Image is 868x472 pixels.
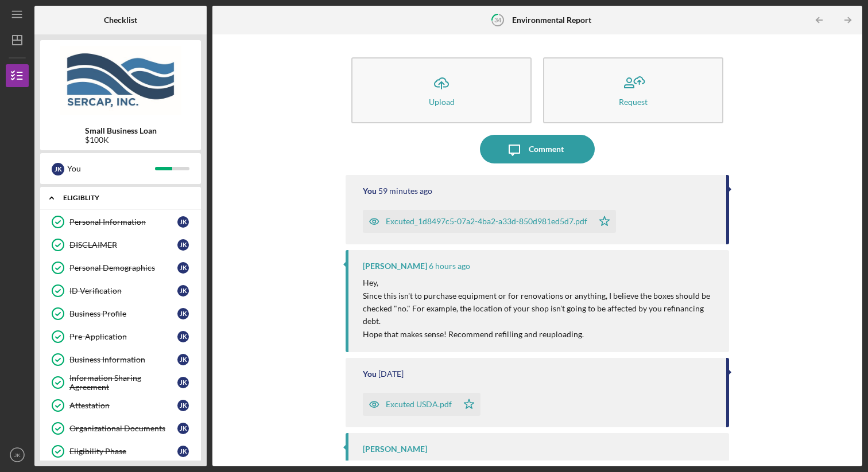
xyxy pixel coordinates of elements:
[494,16,502,24] tspan: 34
[480,135,595,163] button: Comment
[104,15,137,25] b: Checklist
[14,452,21,458] text: JK
[85,126,157,135] b: Small Business Loan
[363,262,427,271] div: [PERSON_NAME]
[512,15,591,25] b: Environmental Report
[177,239,189,251] div: J K
[46,394,195,417] a: AttestationJK
[363,459,692,469] div: Please download, complete, and reupload the Environmental Information Form found below.
[69,286,177,295] div: ID Verification
[69,401,177,410] div: Attestation
[67,159,155,178] div: You
[46,210,195,233] a: Personal InformationJK
[177,308,189,319] div: J K
[6,443,29,466] button: JK
[177,216,189,228] div: J K
[619,97,648,106] div: Request
[386,217,587,226] div: Excuted_1d8497c5-07a2-4ba2-a33d-850d981ed5d7.pdf
[177,423,189,434] div: J K
[363,393,480,416] button: Excuted USDA.pdf
[46,325,195,348] a: Pre-ApplicationJK
[378,186,432,196] time: 2025-08-15 00:01
[69,355,177,364] div: Business Information
[69,447,177,456] div: Eligibility Phase
[46,371,195,394] a: Information Sharing AgreementJK
[429,262,470,271] time: 2025-08-14 19:28
[363,369,377,379] div: You
[177,285,189,297] div: J K
[69,373,177,392] div: Information Sharing Agreement
[46,417,195,440] a: Organizational DocumentsJK
[363,186,377,196] div: You
[46,233,195,256] a: DISCLAIMERJK
[177,262,189,274] div: J K
[177,400,189,411] div: J K
[69,309,177,318] div: Business Profile
[529,135,564,163] div: Comment
[351,57,532,123] button: Upload
[46,302,195,325] a: Business ProfileJK
[69,332,177,341] div: Pre-Application
[543,57,723,123] button: Request
[63,194,187,201] div: Eligiblity
[363,328,717,341] p: Hope that makes sense! Recommend refilling and reuploading.
[46,279,195,302] a: ID VerificationJK
[85,135,157,145] div: $100K
[46,348,195,371] a: Business InformationJK
[177,446,189,457] div: J K
[46,440,195,463] a: Eligibility PhaseJK
[46,256,195,279] a: Personal DemographicsJK
[386,400,452,409] div: Excuted USDA.pdf
[69,240,177,249] div: DISCLAIMER
[363,290,717,328] p: Since this isn't to purchase equipment or for renovations or anything, I believe the boxes should...
[177,377,189,388] div: J K
[378,369,404,379] time: 2025-08-13 18:15
[177,331,189,342] div: J K
[69,217,177,227] div: Personal Information
[363,276,717,289] p: Hey,
[69,424,177,433] div: Organizational Documents
[69,263,177,272] div: Personal Demographics
[363,210,616,233] button: Excuted_1d8497c5-07a2-4ba2-a33d-850d981ed5d7.pdf
[52,163,64,175] div: J K
[40,46,201,115] img: Product logo
[429,97,455,106] div: Upload
[177,354,189,365] div: J K
[363,444,427,454] div: [PERSON_NAME]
